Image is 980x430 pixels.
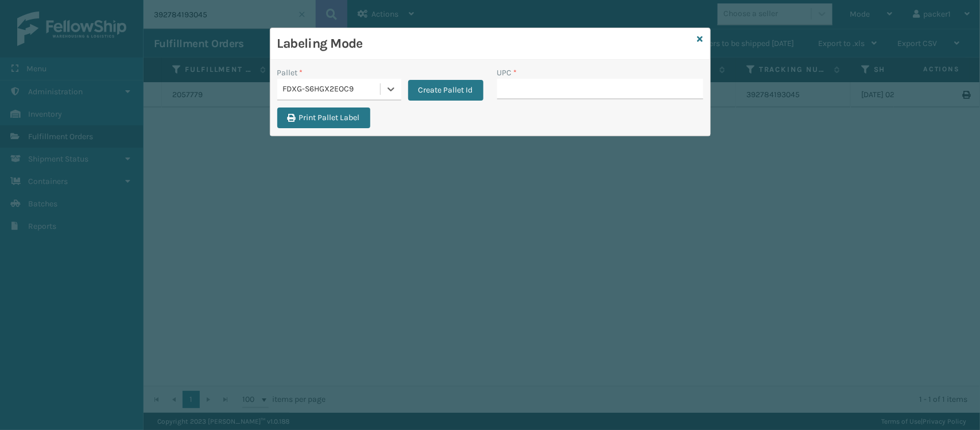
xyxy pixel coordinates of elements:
[277,107,370,128] button: Print Pallet Label
[408,80,483,101] button: Create Pallet Id
[497,67,517,79] label: UPC
[277,35,693,52] h3: Labeling Mode
[283,83,381,95] div: FDXG-S6HGX2EOC9
[277,67,303,79] label: Pallet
